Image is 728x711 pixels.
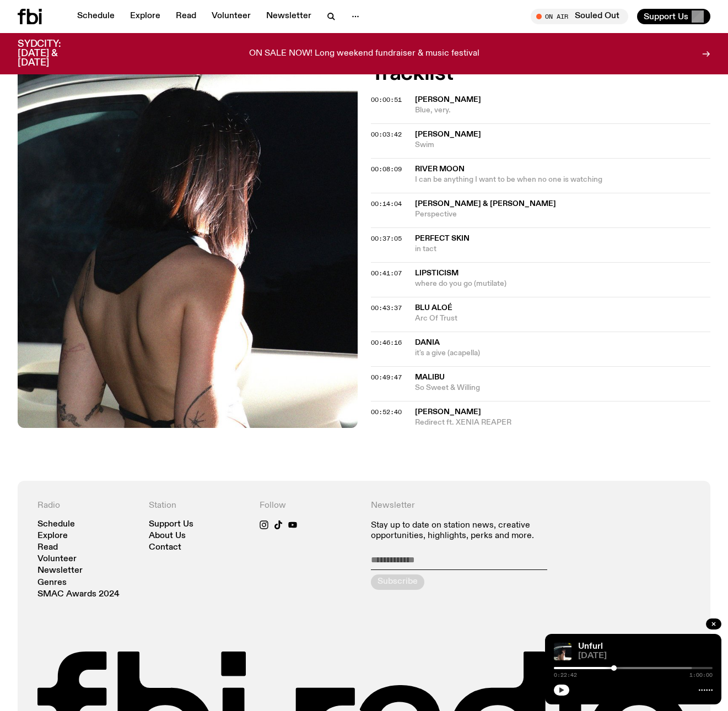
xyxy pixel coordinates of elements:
a: Schedule [71,9,121,24]
span: Blue, very. [415,105,711,116]
h2: Tracklist [371,64,711,84]
p: ON SALE NOW! Long weekend fundraiser & music festival [249,49,479,59]
span: So Sweet & Willing [415,383,711,393]
button: Support Us [637,9,710,24]
span: Swim [415,140,711,150]
span: it's a give (acapella) [415,348,711,359]
a: Read [37,544,58,552]
span: Malibu [415,373,445,381]
button: 00:46:16 [371,340,402,346]
button: 00:37:05 [371,236,402,242]
h4: Newsletter [371,501,580,511]
h4: Station [149,501,247,511]
a: Newsletter [37,567,83,575]
span: [PERSON_NAME] [415,408,481,416]
span: 00:49:47 [371,373,402,382]
span: Perfect Skin [415,235,470,242]
a: Read [169,9,203,24]
span: Perspective [415,209,711,220]
button: On AirSouled Out [531,9,628,24]
span: [DATE] [578,652,713,660]
button: Subscribe [371,574,424,590]
span: 00:14:04 [371,199,402,208]
button: 00:14:04 [371,201,402,207]
a: Genres [37,579,67,587]
a: Unfurl [578,642,603,651]
span: Arc Of Trust [415,313,711,324]
span: 1:00:00 [689,672,713,678]
span: 00:37:05 [371,234,402,243]
span: in tact [415,244,711,254]
span: 00:46:16 [371,338,402,347]
button: 00:49:47 [371,375,402,381]
a: About Us [149,532,186,540]
button: 00:00:51 [371,97,402,103]
span: Blu Aloé [415,304,452,312]
span: [PERSON_NAME] & [PERSON_NAME] [415,200,556,208]
a: Volunteer [205,9,257,24]
a: Volunteer [37,555,77,563]
button: 00:52:40 [371,409,402,415]
button: 00:03:42 [371,132,402,138]
span: I can be anything I want to be when no one is watching [415,175,711,185]
span: Dania [415,339,440,346]
span: River Moon [415,165,465,173]
span: Lipsticism [415,269,459,277]
a: Schedule [37,520,75,529]
span: 00:00:51 [371,95,402,104]
a: Newsletter [260,9,318,24]
a: Support Us [149,520,193,529]
span: 00:41:07 [371,269,402,278]
p: Stay up to date on station news, creative opportunities, highlights, perks and more. [371,520,580,541]
a: Explore [37,532,68,540]
span: where do you go (mutilate) [415,279,711,289]
span: 0:22:42 [554,672,577,678]
span: 00:03:42 [371,130,402,139]
span: Support Us [644,12,688,21]
h4: Radio [37,501,136,511]
span: 00:08:09 [371,165,402,173]
span: 00:52:40 [371,408,402,416]
span: [PERSON_NAME] [415,131,481,138]
a: Explore [123,9,167,24]
h4: Follow [260,501,358,511]
button: 00:41:07 [371,270,402,276]
button: 00:43:37 [371,305,402,311]
a: SMAC Awards 2024 [37,590,120,599]
span: [PERSON_NAME] [415,96,481,104]
button: 00:08:09 [371,166,402,172]
span: Redirect ft. XENIA REAPER [415,417,711,428]
span: 00:43:37 [371,303,402,312]
h3: SYDCITY: [DATE] & [DATE] [18,40,88,68]
a: Contact [149,544,181,552]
